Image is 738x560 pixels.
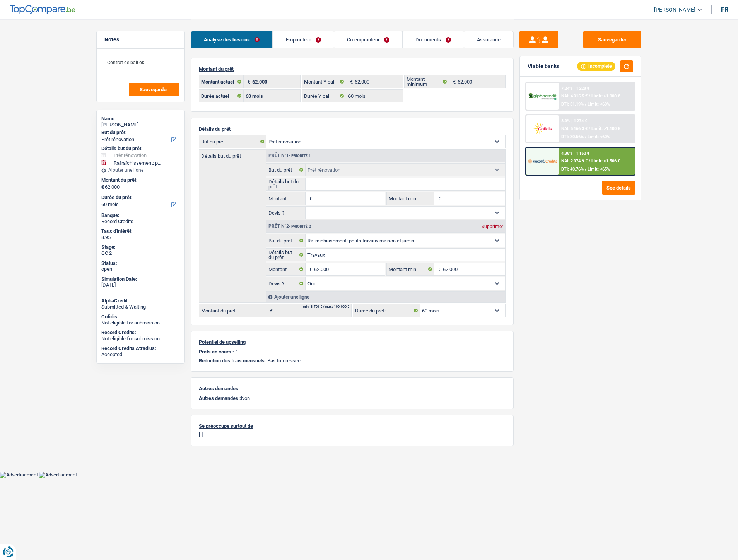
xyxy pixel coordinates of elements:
div: Name: [101,116,180,122]
span: NAI: 4 915,5 € [561,94,588,99]
p: Non [199,395,506,401]
span: / [585,102,586,107]
h5: Notes [104,36,177,43]
div: Status: [101,260,180,266]
span: / [589,159,590,164]
div: Record Credits: [101,330,180,336]
label: Montant du prêt [199,304,266,317]
span: Limit: >1.100 € [591,126,620,131]
a: Analyse des besoins [191,31,272,48]
p: Pas Intéressée [199,358,506,364]
label: Durée du prêt: [353,304,420,317]
div: Submitted & Waiting [101,304,180,310]
div: Prêt n°2 [266,224,313,229]
label: But du prêt: [101,130,178,136]
span: € [306,263,314,275]
div: Record Credits [101,219,180,225]
div: Not eligible for submission [101,336,180,342]
div: 8.95 [101,234,180,241]
div: Viable banks [528,63,559,70]
div: open [101,266,180,272]
span: € [449,75,458,88]
label: But du prêt [199,135,266,148]
span: Sauvegarder [140,87,168,92]
span: DTI: 30.56% [561,134,584,139]
span: € [306,192,314,205]
div: min: 3.701 € / max: 100.000 € [303,305,349,309]
div: [DATE] [101,282,180,288]
span: / [589,94,590,99]
div: Incomplete [577,62,615,70]
a: [PERSON_NAME] [648,3,702,16]
span: € [434,192,443,205]
span: NAI: 5 166,3 € [561,126,588,131]
p: 1 [236,349,238,355]
div: 4.38% | 1 150 € [561,151,589,156]
div: Détails but du prêt [101,145,180,152]
p: [-] [199,432,506,438]
span: / [585,134,586,139]
span: € [434,263,443,275]
span: NAI: 2 974,9 € [561,159,588,164]
label: But du prêt [266,234,306,247]
label: Montant [266,192,306,205]
label: Montant min. [387,263,434,275]
span: DTI: 31.19% [561,102,584,107]
label: Devis ? [266,207,306,219]
p: Autres demandes [199,386,506,391]
div: Record Credits Atradius: [101,345,180,352]
button: See details [602,181,635,195]
label: Montant actuel [199,75,244,88]
span: / [589,126,590,131]
div: Banque: [101,212,180,219]
span: - Priorité 1 [289,154,311,158]
label: Montant min. [387,192,434,205]
img: Record Credits [528,154,557,168]
img: Advertisement [39,472,77,478]
label: Montant minimum [405,75,449,88]
span: € [101,184,104,190]
div: Accepted [101,352,180,358]
div: Cofidis: [101,314,180,320]
div: QC 2 [101,250,180,256]
label: Détails but du prêt [266,249,306,261]
label: Durée du prêt: [101,195,178,201]
label: Détails but du prêt [266,178,306,190]
span: € [244,75,252,88]
span: - Priorité 2 [289,224,311,229]
a: Co-emprunteur [334,31,402,48]
span: DTI: 40.76% [561,167,584,172]
div: 7.24% | 1 228 € [561,86,589,91]
label: Durée actuel [199,90,244,102]
span: Limit: <65% [588,167,610,172]
span: Limit: >1.506 € [591,159,620,164]
label: Montant Y call [302,75,347,88]
p: Potentiel de upselling [199,339,506,345]
div: AlphaCredit: [101,298,180,304]
div: Taux d'intérêt: [101,228,180,234]
div: Simulation Date: [101,276,180,282]
div: Ajouter une ligne [101,167,180,173]
span: € [266,304,275,317]
div: 8.9% | 1 274 € [561,118,587,123]
img: TopCompare Logo [10,5,75,14]
p: Se préoccupe surtout de [199,423,506,429]
a: Emprunteur [273,31,333,48]
span: / [585,167,586,172]
p: Détails du prêt [199,126,506,132]
label: Montant [266,263,306,275]
div: Not eligible for submission [101,320,180,326]
span: Autres demandes : [199,395,241,401]
img: Cofidis [528,121,557,136]
p: Prêts en cours : [199,349,234,355]
span: [PERSON_NAME] [654,7,695,13]
img: AlphaCredit [528,92,557,101]
span: Limit: <60% [588,102,610,107]
span: Limit: <60% [588,134,610,139]
span: Limit: >1.000 € [591,94,620,99]
span: Réduction des frais mensuels : [199,358,267,364]
label: Durée Y call [302,90,347,102]
div: fr [721,6,728,13]
div: [PERSON_NAME] [101,122,180,128]
a: Documents [403,31,464,48]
